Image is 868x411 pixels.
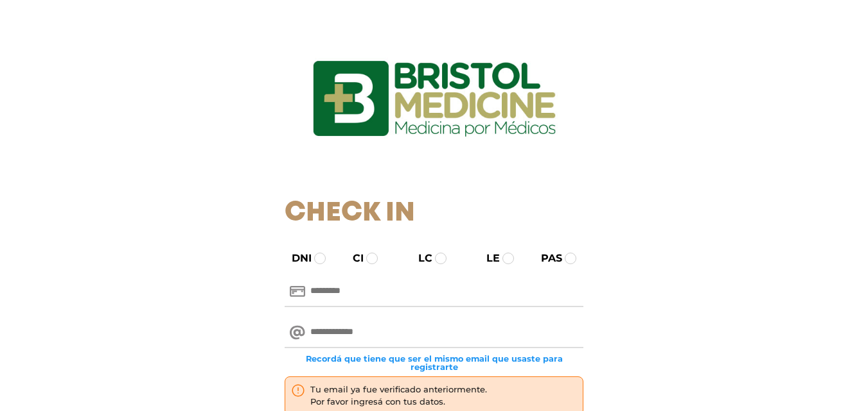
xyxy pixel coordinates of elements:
label: DNI [280,251,312,266]
img: logo_ingresarbristol.jpg [261,15,608,182]
label: CI [341,251,364,266]
div: Tu email ya fue verificado anteriormente. Por favor ingresá con tus datos. [310,383,487,408]
h1: Check In [285,197,583,230]
small: Recordá que tiene que ser el mismo email que usaste para registrarte [285,355,583,371]
label: LC [407,251,432,266]
label: PAS [529,251,562,266]
label: LE [475,251,500,266]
